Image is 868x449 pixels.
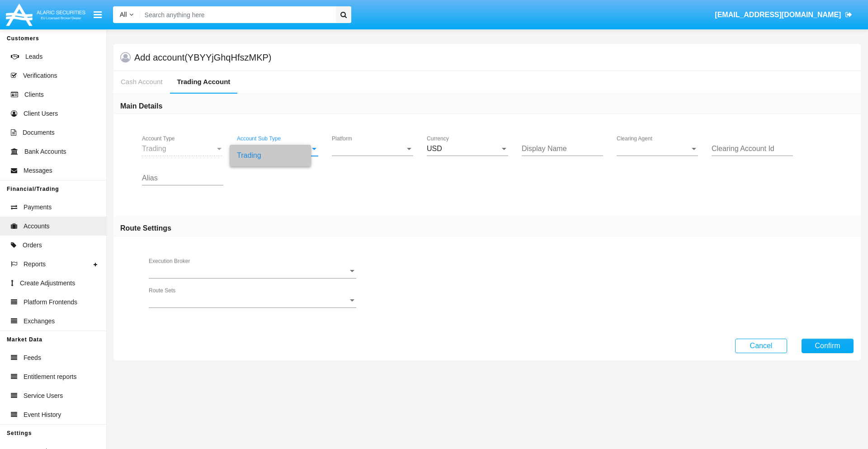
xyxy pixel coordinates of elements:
[134,54,271,61] h5: Add account (YBYYjGhqHfszMKP)
[735,339,787,353] button: Cancel
[120,11,127,18] span: All
[24,372,77,382] span: Entitlement reports
[23,241,42,250] span: Orders
[24,90,44,99] span: Clients
[113,10,140,19] a: All
[149,267,348,275] span: Execution Broker
[24,353,41,363] span: Feeds
[715,11,841,19] span: [EMAIL_ADDRESS][DOMAIN_NAME]
[24,410,61,420] span: Event History
[24,317,55,326] span: Exchanges
[120,223,171,233] h6: Route Settings
[24,203,52,212] span: Payments
[237,145,261,152] span: Trading
[24,109,58,118] span: Client Users
[24,222,50,231] span: Accounts
[802,339,854,353] button: Confirm
[23,71,57,80] span: Verifications
[20,279,75,288] span: Create Adjustments
[24,298,77,307] span: Platform Frontends
[5,1,87,28] img: Logo image
[120,101,162,111] h6: Main Details
[24,147,66,156] span: Bank Accounts
[711,2,857,28] a: [EMAIL_ADDRESS][DOMAIN_NAME]
[617,145,690,153] span: Clearing Agent
[142,145,166,152] span: Trading
[25,52,42,61] span: Leads
[149,297,348,305] span: Route Sets
[24,166,52,175] span: Messages
[23,128,55,137] span: Documents
[332,145,405,153] span: Platform
[140,6,333,23] input: Search
[24,391,63,401] span: Service Users
[24,260,46,269] span: Reports
[427,145,442,152] span: USD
